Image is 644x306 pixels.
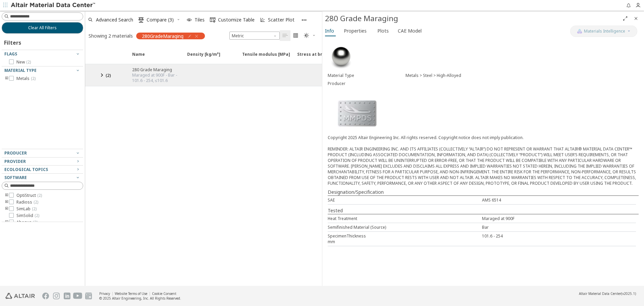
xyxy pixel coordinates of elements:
[304,33,309,38] i: 
[328,216,482,221] div: Heat Treatment
[325,26,334,36] span: Info
[406,73,639,78] div: Metals > Steel > High-Alloyed
[2,50,83,58] button: Flags
[99,51,113,63] span: Expand
[16,193,42,198] span: OptiStruct
[2,174,83,182] button: Software
[584,29,625,34] span: Materials Intelligence
[229,32,280,40] span: Metric
[142,33,183,39] span: 280GradeMaraging
[16,206,37,212] span: SimLab
[398,26,422,36] span: CAE Model
[328,224,482,230] div: Semifinished Material (Source)
[152,291,176,296] a: Cookie Consent
[2,166,83,174] button: Ecological Topics
[187,51,220,63] span: Density [kg/m³]
[328,207,639,214] div: Tested
[34,199,38,205] span: ( 2 )
[4,76,9,81] i: toogle group
[32,206,37,212] span: ( 2 )
[26,59,31,65] span: ( 2 )
[301,30,319,41] button: Theme
[570,26,637,37] button: AI CopilotMaterials Intelligence
[631,13,641,24] button: Close
[113,51,128,63] span: Favorite
[132,51,145,63] span: Name
[579,291,636,296] div: (v2025.1)
[4,150,27,156] span: Producer
[328,197,482,203] div: SAE
[4,206,9,212] i: toogle group
[31,76,36,81] span: ( 2 )
[4,193,9,198] i: toogle group
[328,135,639,186] div: Copyright 2025 Altair Engineering Inc. All rights reserved. Copyright notice does not imply publi...
[482,224,636,230] div: Bar
[4,167,48,172] span: Ecological Topics
[4,159,26,164] span: Provider
[5,293,35,299] img: Altair Engineering
[99,296,181,301] div: © 2025 Altair Engineering, Inc. All Rights Reserved.
[128,51,183,63] span: Name
[4,175,27,180] span: Software
[282,33,288,38] i: 
[2,34,24,50] div: Filters
[132,67,183,73] div: 280 Grade Maraging
[16,76,36,81] span: Metals
[620,13,631,24] button: Full Screen
[2,158,83,166] button: Provider
[328,73,406,78] div: Material Type
[4,68,37,73] span: Material Type
[242,51,290,63] span: Tensile modulus [MPa]
[280,30,290,41] button: Table View
[16,213,39,218] span: SimSolid
[229,32,280,40] div: Unit System
[11,2,96,9] img: Altair Material Data Center
[115,291,147,296] a: Website Terms of Use
[328,189,639,195] div: Designation/Specification
[99,291,110,296] a: Privacy
[290,30,301,41] button: Tile View
[195,17,205,22] span: Tiles
[4,200,9,205] i: toogle group
[238,51,293,63] span: Tensile modulus [MPa]
[35,213,39,218] span: ( 2 )
[37,192,42,198] span: ( 2 )
[297,51,343,63] span: Stress at break [MPa]
[482,216,636,221] div: Maraged at 900F
[328,93,387,133] img: Logo - Provider
[482,197,636,203] div: AMS 6514
[482,233,636,239] div: 101.6 - 254
[325,13,620,24] div: 280 Grade Maraging
[268,17,294,22] span: Scatter Plot
[139,17,144,23] i: 
[328,239,335,245] div: mm
[2,149,83,157] button: Producer
[377,26,389,36] span: Plots
[577,29,582,34] img: AI Copilot
[28,25,57,31] span: Clear All Filters
[89,33,133,39] div: Showing 2 materials
[132,73,183,83] div: Maraged at 900F - Bar - 101.6 - 254, ≤101.6
[328,81,406,86] div: Producer
[96,17,133,22] span: Advanced Search
[4,51,17,57] span: Flags
[218,17,255,22] span: Customize Table
[344,26,367,36] span: Properties
[293,33,299,38] i: 
[328,233,482,239] div: SpecimenThickness
[147,17,174,22] span: Compare (3)
[16,200,38,205] span: Radioss
[2,22,83,34] button: Clear All Filters
[16,59,31,65] span: New
[99,67,113,83] button: (2)
[183,51,238,63] span: Density [kg/m³]
[579,291,621,296] span: Altair Material Data Center
[328,43,355,70] img: Material Type Image
[2,67,83,75] button: Material Type
[210,17,215,23] i: 
[106,72,111,78] span: ( 2 )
